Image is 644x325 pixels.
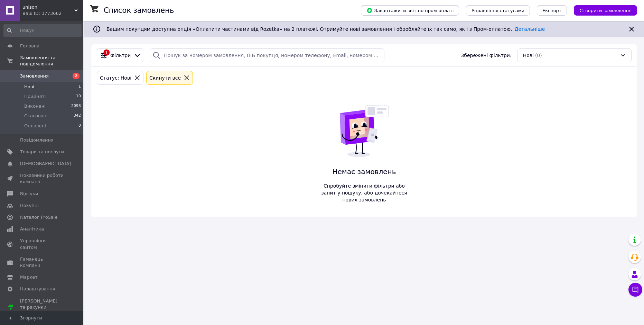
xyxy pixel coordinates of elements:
span: unison [22,4,74,10]
span: Товари та послуги [20,149,64,155]
span: Оплачені [24,123,46,129]
span: Каталог ProSale [20,214,57,220]
span: 0 [78,123,81,129]
span: Завантажити звіт по пром-оплаті [366,7,454,13]
span: Фільтри [110,52,131,59]
span: 2093 [71,103,81,109]
div: Prom топ [20,310,64,317]
span: Налаштування [20,286,55,292]
span: 10 [76,93,81,100]
span: Аналітика [20,226,44,232]
span: Прийняті [24,93,46,100]
h1: Список замовлень [104,6,174,15]
span: Гаманець компанії [20,256,64,269]
span: Нові [523,52,534,59]
span: Вашим покупцям доступна опція «Оплатити частинами від Rozetka» на 2 платежі. Отримуйте нові замов... [106,26,545,32]
input: Пошук за номером замовлення, ПІБ покупця, номером телефону, Email, номером накладної [150,48,384,62]
span: [DEMOGRAPHIC_DATA] [20,161,71,167]
span: Управління сайтом [20,238,64,250]
span: Збережені фільтри: [461,52,511,59]
span: Скасовані [24,113,48,119]
span: [PERSON_NAME] та рахунки [20,298,64,317]
span: Відгуки [20,191,38,197]
button: Управління статусами [466,5,530,16]
span: Покупці [20,202,39,209]
span: Нові [24,84,34,90]
input: Пошук [3,24,82,37]
button: Експорт [537,5,567,16]
span: Показники роботи компанії [20,172,64,185]
span: Створити замовлення [579,8,632,13]
span: Маркет [20,274,38,280]
div: Cкинути все [148,74,182,82]
a: Створити замовлення [567,7,637,13]
span: Експорт [542,8,562,13]
div: Статус: Нові [99,74,133,82]
span: Замовлення [20,73,49,79]
span: 2 [73,73,80,79]
button: Завантажити звіт по пром-оплаті [361,5,459,16]
div: Ваш ID: 3773662 [22,10,83,17]
span: 342 [74,113,81,119]
span: Повідомлення [20,137,54,143]
span: Управління статусами [472,8,524,13]
span: Виконані [24,103,46,109]
span: Спробуйте змінити фільтри або запит у пошуку, або дочекайтеся нових замовлень [319,182,410,203]
a: Детальніше [515,26,545,32]
span: Немає замовлень [319,167,410,177]
span: Замовлення та повідомлення [20,55,83,67]
span: 1 [78,84,81,90]
button: Чат з покупцем [628,283,642,297]
span: Головна [20,43,39,49]
span: (0) [535,53,542,58]
button: Створити замовлення [574,5,637,16]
